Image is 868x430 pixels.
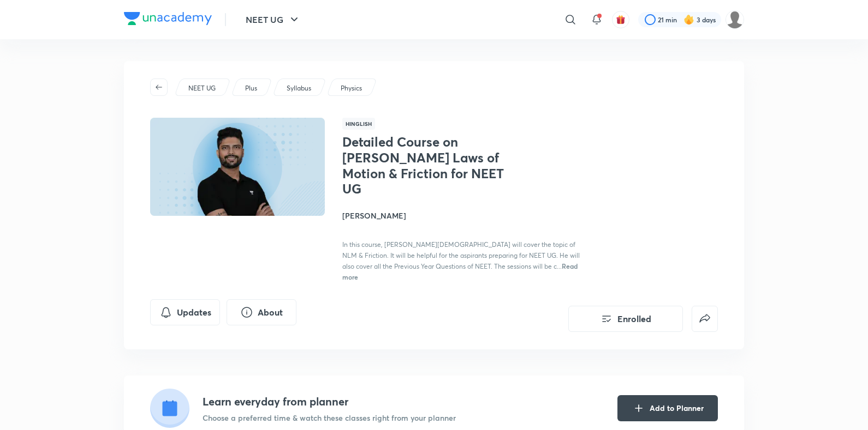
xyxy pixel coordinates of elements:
[342,118,375,130] span: Hinglish
[612,11,629,28] button: avatar
[683,14,694,25] img: streak
[150,299,220,325] button: Updates
[187,83,218,93] a: NEET UG
[203,393,456,410] h4: Learn everyday from planner
[148,117,326,217] img: Thumbnail
[617,395,718,421] button: Add to Planner
[692,306,718,332] button: false
[287,83,311,93] p: Syllabus
[726,10,744,29] img: ANSHITA AGRAWAL
[124,12,212,25] img: Company Logo
[188,83,216,93] p: NEET UG
[243,83,259,93] a: Plus
[342,210,587,221] h4: [PERSON_NAME]
[227,299,296,325] button: About
[203,412,456,423] p: Choose a preferred time & watch these classes right from your planner
[124,12,212,28] a: Company Logo
[239,9,307,31] button: NEET UG
[285,83,313,93] a: Syllabus
[339,83,364,93] a: Physics
[342,134,521,197] h1: Detailed Course on [PERSON_NAME] Laws of Motion & Friction for NEET UG
[342,240,580,270] span: In this course, [PERSON_NAME][DEMOGRAPHIC_DATA] will cover the topic of NLM & Friction. It will b...
[245,83,257,93] p: Plus
[616,15,626,25] img: avatar
[341,83,362,93] p: Physics
[568,306,683,332] button: Enrolled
